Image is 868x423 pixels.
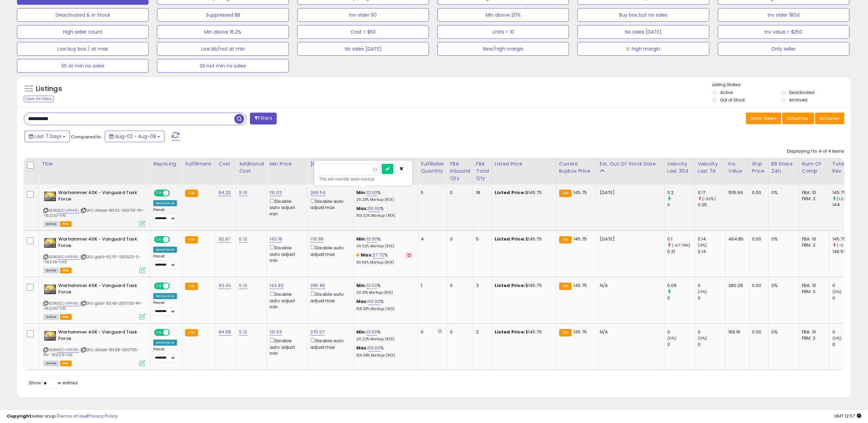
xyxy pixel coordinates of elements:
[43,301,142,311] span: | SKU: gobli-93.43-250705-PA--152.00-VA1
[437,25,569,39] button: Units > 10
[356,307,413,311] p: 158.33% Markup (ROI)
[450,160,470,182] div: FBA inbound Qty
[437,42,569,56] button: New/high margin
[450,190,468,196] div: 0
[600,283,659,289] p: N/A
[368,205,380,212] a: 50.00
[153,254,177,269] div: Preset:
[476,236,487,242] div: 5
[771,329,794,335] div: 0%
[60,361,72,366] span: FBA
[698,190,725,196] div: 0.17
[600,236,659,242] p: [DATE]
[802,289,824,295] div: FBM: 2
[270,197,302,217] div: Disable auto adjust min
[698,329,725,335] div: 0
[356,283,413,295] div: %
[495,190,551,196] div: $145.75
[43,347,139,357] span: | SKU: d6den-84.58-250705-PA--152.00-VA1
[832,283,860,289] div: 0
[367,236,377,243] a: 13.00
[573,236,587,242] span: 145.75
[57,208,79,213] a: B0CH1PH18L
[356,252,413,265] div: %
[373,252,384,258] a: 27.72
[573,329,587,335] span: 145.75
[115,133,156,140] span: Aug-02 - Aug-08
[239,329,247,335] a: 5.13
[672,243,690,248] small: (-67.74%)
[35,133,61,140] span: Last 7 Days
[559,236,572,244] small: FBA
[155,190,163,196] span: ON
[57,347,79,353] a: B0CH1PH18L
[169,190,180,196] span: OFF
[476,160,489,182] div: FBA Total Qty
[495,189,526,196] b: Listed Price:
[356,190,413,202] div: %
[297,42,429,56] button: No sales [DATE]
[667,190,695,196] div: 0.2
[239,236,247,243] a: 5.13
[832,249,860,255] div: 146.59
[577,8,709,22] button: Buy box but no sales
[155,237,163,243] span: ON
[58,236,141,250] b: Warhammer 40K - Vanguard Task Force
[720,90,733,95] label: Active
[698,342,725,348] div: 0
[495,236,551,242] div: $145.75
[356,345,368,351] b: Max:
[24,96,54,102] div: Clear All Filters
[43,190,145,226] div: ASIN:
[58,413,87,419] a: Terms of Use
[728,236,744,242] div: 464.85
[43,221,59,227] span: All listings currently available for purchase on Amazon
[437,8,569,22] button: Min above 20%
[43,283,57,296] img: 51f+0KRv2JL._SL40_.jpg
[600,190,659,196] p: [DATE]
[771,160,796,175] div: BB Share 24h.
[698,243,707,248] small: (0%)
[71,134,102,140] span: Compared to:
[60,268,72,273] span: FBA
[153,293,177,299] div: Amazon AI
[356,189,367,196] b: Min:
[698,335,707,341] small: (0%)
[356,213,413,218] p: 160.02% Markup (ROI)
[368,345,380,351] a: 50.00
[58,283,141,297] b: Warhammer 40K - Vanguard Task Force
[802,283,824,289] div: FBA: 10
[367,282,377,289] a: 13.00
[60,221,72,227] span: FBA
[752,283,763,289] div: 0.00
[157,25,289,39] button: Min above 15.2%
[153,208,177,223] div: Preset:
[421,236,442,242] div: 4
[17,25,149,39] button: High seller count
[802,196,824,202] div: FBM: 2
[368,298,380,305] a: 50.00
[157,59,289,73] button: SS not min no sales
[157,42,289,56] button: Low bb/not at min
[367,189,377,196] a: 13.00
[600,329,659,335] p: N/A
[7,413,32,419] strong: Copyright
[185,283,198,290] small: FBA
[698,289,707,294] small: (0%)
[667,202,695,208] div: 0
[476,283,487,289] div: 3
[356,236,367,242] b: Min:
[310,329,324,335] a: 270.57
[718,42,849,56] button: Only seller
[43,254,141,264] span: | SKU: gobli-92.97-250522-S--162.43-VA3
[185,190,198,197] small: FBA
[356,244,413,249] p: 20.02% Markup (ROI)
[239,189,247,196] a: 5.13
[720,97,745,103] label: Out of Stock
[771,190,794,196] div: 0%
[728,283,744,289] div: 280.29
[153,347,177,362] div: Preset:
[153,247,177,253] div: Amazon AI
[718,8,849,22] button: Inv older 180d
[728,160,746,175] div: Inv. value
